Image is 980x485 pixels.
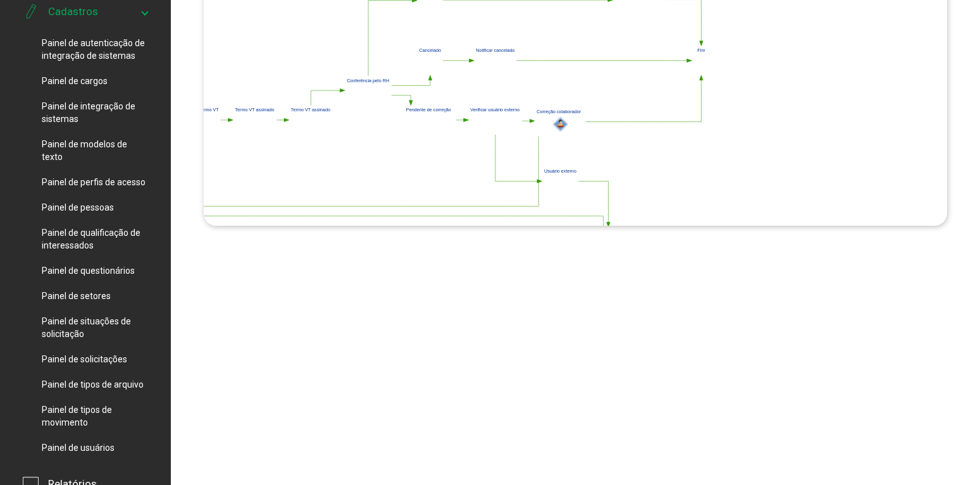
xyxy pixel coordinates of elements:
text: Usuário externo [544,168,576,174]
text: Termo VT assinado [291,107,330,113]
a: Pedido de VT para = Pedido iniciado pelo RH [495,135,542,183]
a: Cancelar pedido de VT [586,75,703,122]
span: Painel de modelos de texto [42,138,147,163]
a: Devolver para solicitante [392,95,412,106]
span: Painel de situações de solicitação [42,315,147,340]
span: Painel de pessoas [42,201,114,214]
text: Correção colaborador [537,109,581,114]
text: Pendente de correção [406,107,451,113]
div: Cadastros [23,30,147,465]
text: Conferência pelo RH [347,78,389,83]
text: Termo VT assinado [235,107,274,113]
text: Notificar cancelado [476,47,514,53]
text: Fim [697,47,705,53]
span: Painel de usuários [42,441,115,454]
span: Painel de integração de sistemas [42,100,147,125]
div: Cadastros [48,5,98,18]
a: Termo VT assinado [289,106,332,135]
text: Cancelado [419,47,441,53]
span: Painel de cargos [42,75,108,87]
span: Painel de questionários [42,264,135,277]
a: Assinatura termo VT [175,106,220,135]
a: Pendente correção [456,118,469,121]
span: Painel de tipos de arquivo [42,378,144,391]
a: Termo VT assinado [233,106,276,135]
a: Notificar cancelado [474,46,517,75]
a: Pedido de VT para = Pedido iniciado pelo colaborador [522,119,535,122]
a: Cancelado [418,46,443,75]
span: Painel de perfis de acesso [42,176,146,188]
text: Verificar usuário externo [470,107,519,113]
span: Painel de setores [42,290,111,302]
span: Painel de qualificação de interessados [42,226,147,252]
span: Painel de tipos de movimento [42,403,147,429]
a: Assinatura realizada [311,89,345,105]
a: Cancelado [443,59,474,62]
a: Fim [692,46,710,75]
a: Correção colaborador [535,107,586,137]
a: Conferência pelo RH [345,76,391,105]
a: Dados corrigidos [98,137,538,208]
span: Painel de solicitações [42,353,127,365]
span: Painel de autenticação de integração de sistemas [42,37,147,62]
a: Reprovado [392,75,432,85]
a: Pendente de correção [404,106,456,135]
a: Verificar usuário externo [469,106,523,135]
a: Usuário externo [542,167,578,196]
